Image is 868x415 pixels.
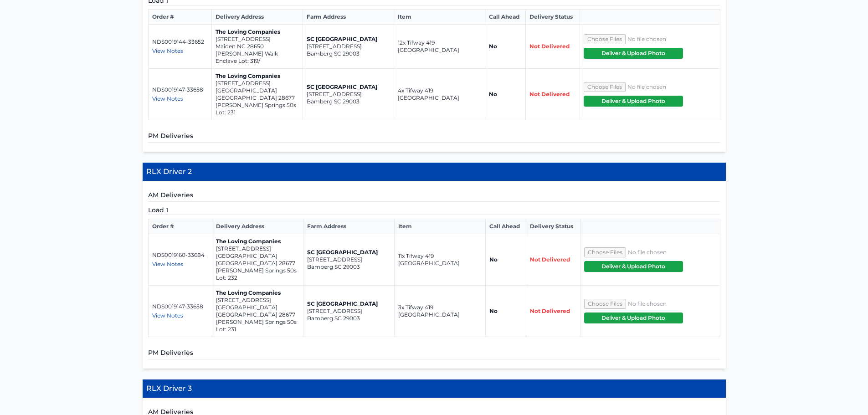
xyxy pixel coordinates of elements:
[307,256,390,263] p: [STREET_ADDRESS]
[394,69,485,120] td: 4x Tifway 419 [GEOGRAPHIC_DATA]
[529,91,570,97] span: Not Delivered
[489,91,497,97] strong: No
[216,297,299,304] p: [STREET_ADDRESS]
[152,95,183,102] span: View Notes
[216,43,299,50] p: Maiden NC 28650
[148,131,720,143] h5: PM Deliveries
[529,43,570,50] span: Not Delivered
[485,10,525,25] th: Call Ahead
[489,256,498,263] strong: No
[216,238,299,245] p: The Loving Companies
[216,36,299,43] p: [STREET_ADDRESS]
[152,251,208,259] p: NDS0019160-33684
[216,87,299,102] p: [GEOGRAPHIC_DATA] [GEOGRAPHIC_DATA] 28677
[216,50,299,65] p: [PERSON_NAME] Walk Enclave Lot: 319/
[307,83,390,91] p: SC [GEOGRAPHIC_DATA]
[394,10,485,25] th: Item
[303,219,394,234] th: Farm Address
[584,48,683,59] button: Deliver & Upload Photo
[307,249,390,256] p: SC [GEOGRAPHIC_DATA]
[143,379,726,398] h4: RLX Driver 3
[394,219,485,234] th: Item
[143,163,726,181] h4: RLX Driver 2
[307,315,390,322] p: Bamberg SC 29003
[489,43,497,50] strong: No
[584,261,683,272] button: Deliver & Upload Photo
[307,43,390,50] p: [STREET_ADDRESS]
[216,80,299,87] p: [STREET_ADDRESS]
[216,28,299,36] p: The Loving Companies
[303,10,394,25] th: Farm Address
[152,261,183,267] span: View Notes
[216,245,299,252] p: [STREET_ADDRESS]
[152,312,183,319] span: View Notes
[394,25,485,69] td: 12x Tifway 419 [GEOGRAPHIC_DATA]
[216,289,299,297] p: The Loving Companies
[530,256,570,263] span: Not Delivered
[530,307,570,314] span: Not Delivered
[216,72,299,80] p: The Loving Companies
[152,303,208,310] p: NDS0019147-33658
[152,47,183,54] span: View Notes
[148,205,720,215] h5: Load 1
[526,219,580,234] th: Delivery Status
[212,219,303,234] th: Delivery Address
[216,318,299,333] p: [PERSON_NAME] Springs 50s Lot: 231
[148,10,211,25] th: Order #
[152,38,208,46] p: NDS0019144-33652
[307,307,390,315] p: [STREET_ADDRESS]
[584,96,683,107] button: Deliver & Upload Photo
[216,102,299,116] p: [PERSON_NAME] Springs 50s Lot: 231
[526,10,580,25] th: Delivery Status
[489,307,498,314] strong: No
[216,252,299,267] p: [GEOGRAPHIC_DATA] [GEOGRAPHIC_DATA] 28677
[394,234,485,286] td: 11x Tifway 419 [GEOGRAPHIC_DATA]
[216,304,299,318] p: [GEOGRAPHIC_DATA] [GEOGRAPHIC_DATA] 28677
[584,313,683,323] button: Deliver & Upload Photo
[307,263,390,271] p: Bamberg SC 29003
[211,10,303,25] th: Delivery Address
[485,219,526,234] th: Call Ahead
[148,348,720,359] h5: PM Deliveries
[148,219,212,234] th: Order #
[307,50,390,57] p: Bamberg SC 29003
[307,300,390,307] p: SC [GEOGRAPHIC_DATA]
[394,286,485,337] td: 3x Tifway 419 [GEOGRAPHIC_DATA]
[307,91,390,98] p: [STREET_ADDRESS]
[307,36,390,43] p: SC [GEOGRAPHIC_DATA]
[307,98,390,105] p: Bamberg SC 29003
[148,190,720,202] h5: AM Deliveries
[152,86,208,93] p: NDS0019147-33658
[216,267,299,282] p: [PERSON_NAME] Springs 50s Lot: 232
